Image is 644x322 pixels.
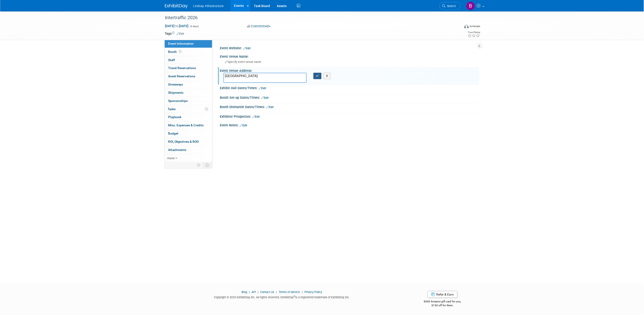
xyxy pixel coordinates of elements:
[257,290,259,294] span: |
[323,73,331,79] button: X
[220,113,479,119] div: Exhibitor Prospectus:
[241,290,247,294] a: Blog
[168,132,179,135] span: Budget
[243,47,251,50] a: Edit
[168,50,182,54] span: Booth
[439,2,460,10] a: Search
[178,50,182,53] span: Booth not reserved yet
[165,121,212,129] a: Misc. Expenses & Credits
[245,24,272,29] button: Committed
[168,140,199,143] span: ROI, Objectives & ROO
[248,290,251,294] span: |
[195,162,203,168] td: Personalize Event Tab Strip
[165,48,212,56] a: Booth
[177,32,184,35] a: Edit
[252,115,260,118] a: Edit
[165,130,212,138] a: Budget
[193,4,224,8] span: Lindsay Infrastructure
[220,85,479,91] div: Exhibit Hall Dates/Times:
[434,24,480,31] div: Event Format
[168,58,175,62] span: Staff
[165,138,212,146] a: ROI, Objectives & ROO
[220,45,479,51] div: Event Website:
[165,154,212,162] a: more
[167,156,175,160] span: more
[165,113,212,121] a: Playbook
[168,74,195,78] span: Asset Reservations
[165,72,212,80] a: Asset Reservations
[168,42,194,45] span: Event Information
[168,99,188,103] span: Sponsorships
[168,123,204,127] span: Misc. Expenses & Credits
[406,297,479,307] div: $500 Amazon gift card for you,
[240,124,247,127] a: Edit
[466,2,475,10] img: Brittany Russell
[168,66,196,70] span: Travel Reservations
[165,56,212,64] a: Staff
[168,148,187,152] span: Attachments
[304,290,322,294] a: Privacy Policy
[220,104,479,109] div: Booth Dismantle Dates/Times:
[279,290,300,294] a: Terms of Service
[165,40,212,48] a: Event Information
[168,91,184,94] span: Shipments
[165,64,212,72] a: Travel Reservations
[165,146,212,154] a: Attachments
[225,60,262,64] span: Specify event venue name
[168,83,183,86] span: Giveaways
[165,31,184,36] td: Tags
[165,4,188,8] img: ExhibitDay
[468,31,480,34] div: Event Rating
[220,94,479,100] div: Booth Set-up Dates/Times:
[165,80,212,88] a: Giveaways
[168,107,176,111] span: Tasks
[427,291,457,298] a: Refer & Earn
[259,87,266,90] a: Edit
[165,97,212,105] a: Sponsorships
[220,122,479,128] div: Event Notes:
[294,295,295,298] sup: ®
[165,89,212,97] a: Shipments
[203,162,212,168] td: Toggle Event Tabs
[464,24,469,28] img: Format-Inperson.png
[220,67,479,73] div: Event Venue Address:
[164,14,454,22] div: Intertraffic 2026
[275,290,278,294] span: |
[470,25,480,28] div: In-Person
[165,24,189,28] span: [DATE] [DATE]
[260,290,274,294] a: Contact Us
[165,105,212,113] a: Tasks
[190,25,199,28] span: (4 days)
[266,106,274,109] a: Edit
[168,115,182,119] span: Playbook
[301,290,304,294] span: |
[165,294,399,299] div: Copyright © 2025 ExhibitDay, Inc. All rights reserved. ExhibitDay is a registered trademark of Ex...
[220,53,479,59] div: Event Venue Name:
[406,304,479,307] div: $150 off for them.
[251,290,256,294] a: API
[446,4,456,8] span: Search
[175,24,179,28] span: to
[261,96,269,99] a: Edit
